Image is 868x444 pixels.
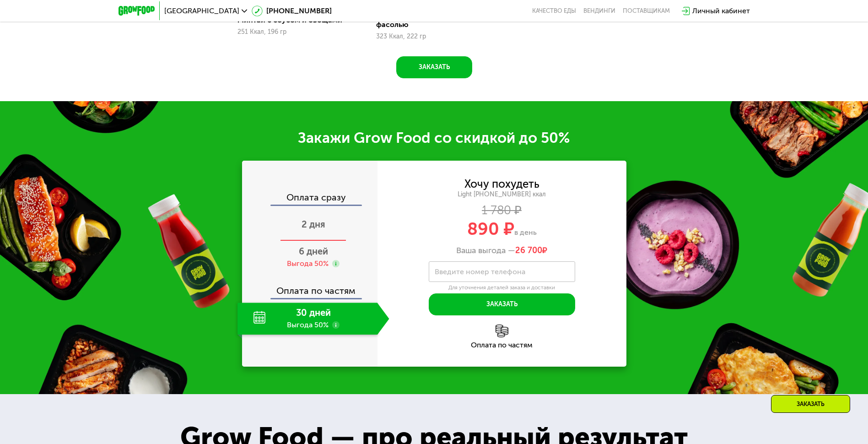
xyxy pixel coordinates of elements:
[396,56,472,78] button: Заказать
[287,259,329,269] div: Выгода 50%
[467,218,514,239] span: 890 ₽
[302,219,325,230] span: 2 дня
[376,33,492,40] div: 323 Ккал, 222 гр
[429,284,575,292] div: Для уточнения деталей заказа и доставки
[464,179,539,189] div: Хочу похудеть
[377,190,626,199] div: Light [PHONE_NUMBER] ккал
[377,206,626,216] div: 1 780 ₽
[237,28,353,36] div: 251 Ккал, 196 гр
[435,269,525,274] label: Введите номер телефона
[429,293,575,315] button: Заказать
[496,325,508,337] img: l6xcnZfty9opOoJh.png
[692,5,750,16] div: Личный кабинет
[514,228,537,237] span: в день
[299,246,328,257] span: 6 дней
[515,246,547,256] span: ₽
[532,7,576,15] a: Качество еды
[243,193,377,205] div: Оплата сразу
[771,395,850,413] div: Заказать
[377,246,626,256] div: Ваша выгода —
[243,277,377,298] div: Оплата по частям
[164,7,239,15] span: [GEOGRAPHIC_DATA]
[583,7,615,15] a: Вендинги
[377,341,626,349] div: Оплата по частям
[623,7,670,15] div: поставщикам
[252,5,332,16] a: [PHONE_NUMBER]
[515,245,542,255] span: 26 700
